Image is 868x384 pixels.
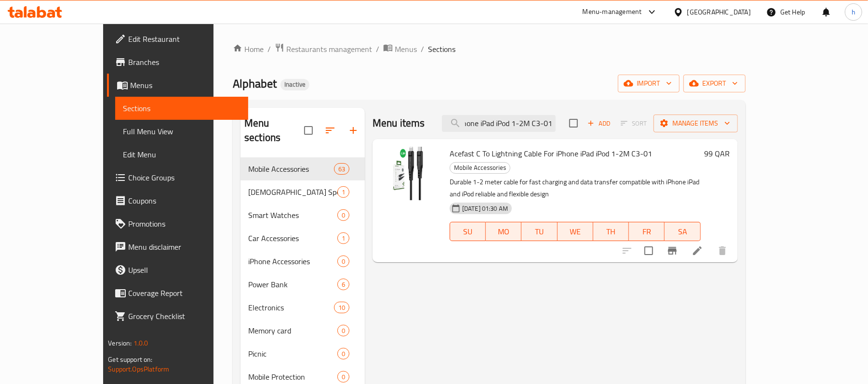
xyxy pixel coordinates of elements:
[639,241,659,261] span: Select to update
[240,180,365,204] div: [DEMOGRAPHIC_DATA] Speaker1
[248,371,337,383] div: Mobile Protection
[421,43,424,55] li: /
[338,211,349,220] span: 0
[107,189,248,212] a: Coupons
[614,116,654,131] span: Select section first
[337,256,349,267] div: items
[128,310,240,322] span: Grocery Checklist
[633,225,661,239] span: FR
[337,209,349,221] div: items
[525,225,553,239] span: TU
[380,147,442,208] img: Acefast C To Lightning Cable For iPhone iPad iPod 1-2M C3-01
[128,195,240,206] span: Coupons
[334,165,349,174] span: 63
[337,371,349,383] div: items
[240,250,365,273] div: iPhone Accessories0
[583,6,642,18] div: Menu-management
[558,222,593,241] button: WE
[128,218,240,230] span: Promotions
[240,204,365,227] div: Smart Watches0
[248,279,337,290] span: Power Bank
[107,51,248,74] a: Branches
[107,235,248,258] a: Menu disclaimer
[338,349,349,358] span: 0
[233,43,746,55] nav: breadcrumb
[248,325,337,336] span: Memory card
[240,296,365,319] div: Electronics10
[395,43,417,55] span: Menus
[240,319,365,342] div: Memory card0
[458,204,512,213] span: [DATE] 01:30 AM
[248,348,337,359] div: Picnic
[107,305,248,328] a: Grocery Checklist
[240,157,365,180] div: Mobile Accessories63
[450,176,701,200] p: Durable 1-2 meter cable for fast charging and data transfer compatible with iPhone iPad and iPod ...
[286,43,372,55] span: Restaurants management
[115,143,248,166] a: Edit Menu
[338,280,349,289] span: 6
[654,115,738,132] button: Manage items
[450,162,510,174] div: Mobile Accessories
[280,80,309,89] span: Inactive
[337,186,349,198] div: items
[280,79,309,90] div: Inactive
[107,27,248,51] a: Edit Restaurant
[107,74,248,97] a: Menus
[668,225,696,239] span: SA
[338,326,349,335] span: 0
[240,273,365,296] div: Power Bank6
[692,245,703,256] a: Edit menu item
[275,43,372,55] a: Restaurants management
[128,56,240,68] span: Branches
[561,225,589,239] span: WE
[267,43,271,55] li: /
[593,222,629,241] button: TH
[454,225,482,239] span: SU
[428,43,455,55] span: Sections
[108,363,169,375] a: Support.OpsPlatform
[373,116,425,130] h2: Menu items
[665,222,700,241] button: SA
[107,212,248,235] a: Promotions
[626,77,672,90] span: import
[705,147,730,160] h6: 99 QAR
[683,75,746,92] button: export
[490,225,518,239] span: MO
[248,163,334,175] span: Mobile Accessories
[108,353,152,366] span: Get support on:
[128,33,240,45] span: Edit Restaurant
[687,7,751,17] div: [GEOGRAPHIC_DATA]
[123,102,240,114] span: Sections
[450,222,486,241] button: SU
[521,222,557,241] button: TU
[128,241,240,253] span: Menu disclaimer
[319,119,342,142] span: Sort sections
[629,222,665,241] button: FR
[123,126,240,137] span: Full Menu View
[691,77,738,90] span: export
[584,116,614,131] button: Add
[334,303,349,312] span: 10
[334,163,349,175] div: items
[248,209,337,221] span: Smart Watches
[383,43,417,55] a: Menus
[248,256,337,267] span: iPhone Accessories
[337,279,349,290] div: items
[661,117,730,129] span: Manage items
[450,146,652,161] span: Acefast C To Lightning Cable For iPhone iPad iPod 1-2M C3-01
[108,337,132,349] span: Version:
[240,227,365,250] div: Car Accessories1
[597,225,625,239] span: TH
[233,73,277,94] span: Alphabet
[450,162,510,173] span: Mobile Accessories
[338,188,349,197] span: 1
[338,234,349,243] span: 1
[244,116,304,145] h2: Menu sections
[618,75,680,92] button: import
[134,337,148,349] span: 1.0.0
[248,232,337,244] div: Car Accessories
